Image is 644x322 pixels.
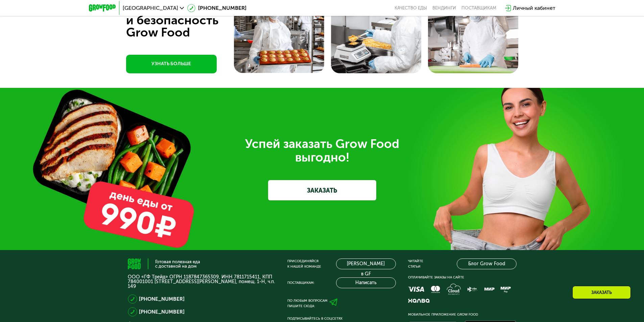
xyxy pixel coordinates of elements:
[155,259,200,268] div: Готовая полезная еда с доставкой на дом
[461,5,496,11] div: поставщикам
[133,137,511,164] div: Успей заказать Grow Food выгодно!
[128,275,275,289] p: ООО «ГФ Трейд» ОГРН 1187847365309, ИНН 7811715411, КПП 784001001 [STREET_ADDRESS][PERSON_NAME], п...
[336,277,396,288] button: Написать
[139,295,185,303] a: [PHONE_NUMBER]
[287,280,314,286] div: Поставщикам:
[126,2,243,39] div: Качество и безопасность Grow Food
[287,298,328,309] div: По любым вопросам пишите сюда:
[408,275,517,280] div: Оплачивайте заказы на сайте
[287,316,396,321] div: Подписывайтесь в соцсетях
[457,258,517,269] a: Блог Grow Food
[336,258,396,269] a: [PERSON_NAME] в GF
[287,258,321,269] div: Присоединяйся к нашей команде
[432,5,456,11] a: Вендинги
[408,258,423,269] div: Читайте статьи
[268,180,376,200] a: ЗАКАЗАТЬ
[187,4,246,12] a: [PHONE_NUMBER]
[408,312,517,317] div: Мобильное приложение Grow Food
[126,55,217,73] a: УЗНАТЬ БОЛЬШЕ
[395,5,427,11] a: Качество еды
[513,4,555,12] div: Личный кабинет
[123,5,178,11] span: [GEOGRAPHIC_DATA]
[139,308,185,316] a: [PHONE_NUMBER]
[572,286,631,299] div: Заказать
